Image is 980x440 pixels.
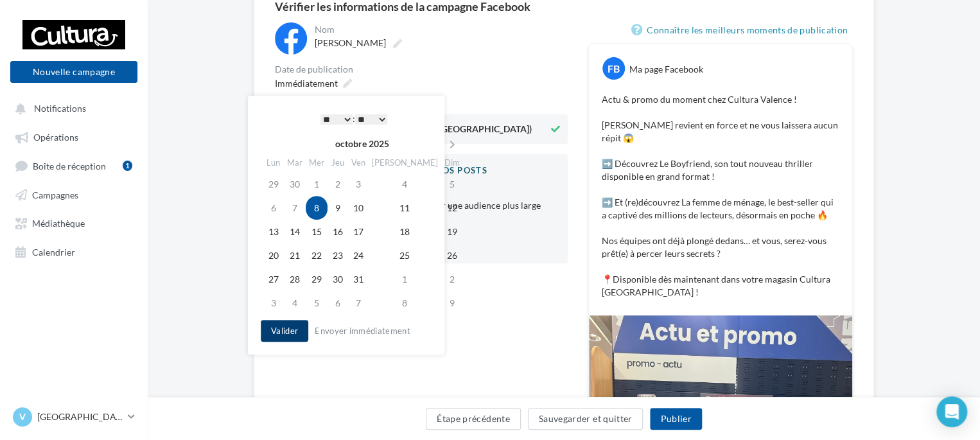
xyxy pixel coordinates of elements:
[348,291,369,315] td: 7
[275,1,853,12] div: Vérifier les informations de la campagne Facebook
[263,267,284,291] td: 27
[441,243,464,267] td: 26
[348,220,369,243] td: 17
[263,172,284,196] td: 29
[8,125,140,148] a: Opérations
[426,408,521,430] button: Étape précédente
[369,172,441,196] td: 4
[284,196,306,220] td: 7
[306,196,328,220] td: 8
[263,220,284,243] td: 13
[328,154,348,172] th: Jeu
[32,189,78,200] span: Campagnes
[284,220,306,243] td: 14
[284,267,306,291] td: 28
[263,243,284,267] td: 20
[629,63,703,76] div: Ma page Facebook
[123,161,132,171] div: 1
[33,160,106,171] span: Boîte de réception
[306,154,328,172] th: Mer
[348,196,369,220] td: 10
[306,220,328,243] td: 15
[441,220,464,243] td: 19
[19,410,26,423] span: V
[275,65,568,74] div: Date de publication
[8,182,140,206] a: Campagnes
[261,320,308,342] button: Valider
[306,267,328,291] td: 29
[328,291,348,315] td: 6
[348,243,369,267] td: 24
[8,240,140,263] a: Calendrier
[441,196,464,220] td: 12
[306,291,328,315] td: 5
[33,132,78,143] span: Opérations
[263,291,284,315] td: 3
[602,57,625,80] div: FB
[602,93,839,299] p: Actu & promo du moment chez Cultura Valence ! [PERSON_NAME] revient en force et ne vous laissera ...
[10,405,137,429] a: V [GEOGRAPHIC_DATA]
[328,267,348,291] td: 30
[310,323,416,339] button: Envoyer immédiatement
[441,267,464,291] td: 2
[369,243,441,267] td: 25
[369,291,441,315] td: 8
[263,196,284,220] td: 6
[441,291,464,315] td: 9
[328,220,348,243] td: 16
[37,410,123,423] p: [GEOGRAPHIC_DATA]
[284,154,306,172] th: Mar
[306,243,328,267] td: 22
[369,267,441,291] td: 1
[369,220,441,243] td: 18
[315,25,565,34] div: Nom
[289,109,419,128] div: :
[32,246,75,257] span: Calendrier
[528,408,643,430] button: Sauvegarder et quitter
[650,408,701,430] button: Publier
[441,172,464,196] td: 5
[328,196,348,220] td: 9
[34,103,86,114] span: Notifications
[284,134,441,154] th: octobre 2025
[348,172,369,196] td: 3
[10,61,137,83] button: Nouvelle campagne
[369,154,441,172] th: [PERSON_NAME]
[369,196,441,220] td: 11
[8,211,140,234] a: Médiathèque
[8,154,140,177] a: Boîte de réception1
[328,243,348,267] td: 23
[348,154,369,172] th: Ven
[315,37,386,48] span: [PERSON_NAME]
[348,267,369,291] td: 31
[284,172,306,196] td: 30
[936,396,967,427] div: Open Intercom Messenger
[328,172,348,196] td: 2
[275,78,338,89] span: Immédiatement
[631,22,853,38] a: Connaître les meilleurs moments de publication
[8,96,135,119] button: Notifications
[306,172,328,196] td: 1
[32,218,85,229] span: Médiathèque
[263,154,284,172] th: Lun
[441,154,464,172] th: Dim
[284,243,306,267] td: 21
[284,291,306,315] td: 4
